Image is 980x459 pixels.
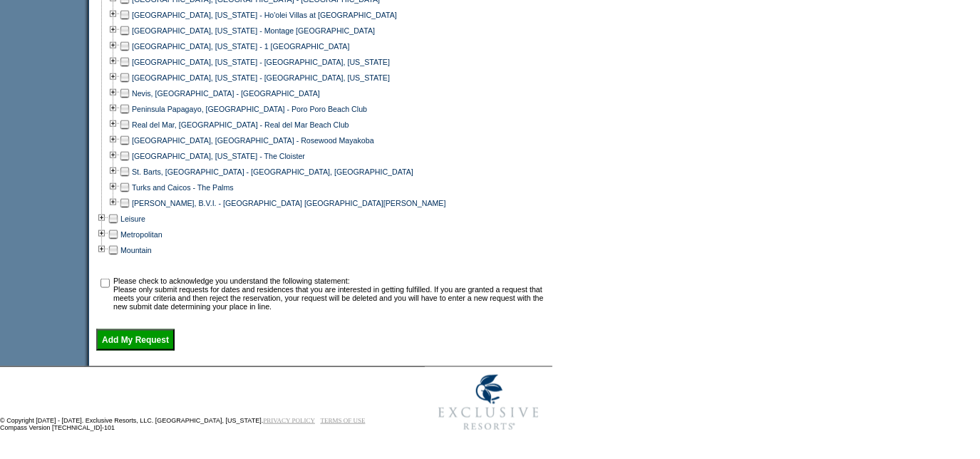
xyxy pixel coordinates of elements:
a: Real del Mar, [GEOGRAPHIC_DATA] - Real del Mar Beach Club [132,120,349,129]
td: Please check to acknowledge you understand the following statement: Please only submit requests f... [113,277,547,311]
a: St. Barts, [GEOGRAPHIC_DATA] - [GEOGRAPHIC_DATA], [GEOGRAPHIC_DATA] [132,167,413,176]
a: Mountain [120,246,152,254]
a: [GEOGRAPHIC_DATA], [US_STATE] - Ho'olei Villas at [GEOGRAPHIC_DATA] [132,11,397,19]
a: Peninsula Papagayo, [GEOGRAPHIC_DATA] - Poro Poro Beach Club [132,105,367,113]
a: PRIVACY POLICY [263,417,315,424]
a: [PERSON_NAME], B.V.I. - [GEOGRAPHIC_DATA] [GEOGRAPHIC_DATA][PERSON_NAME] [132,199,446,207]
a: [GEOGRAPHIC_DATA], [US_STATE] - The Cloister [132,152,305,160]
a: [GEOGRAPHIC_DATA], [US_STATE] - [GEOGRAPHIC_DATA], [US_STATE] [132,73,390,82]
a: Nevis, [GEOGRAPHIC_DATA] - [GEOGRAPHIC_DATA] [132,89,320,98]
a: [GEOGRAPHIC_DATA], [GEOGRAPHIC_DATA] - Rosewood Mayakoba [132,136,374,145]
a: [GEOGRAPHIC_DATA], [US_STATE] - Montage [GEOGRAPHIC_DATA] [132,26,375,35]
img: Exclusive Resorts [425,367,552,438]
a: TERMS OF USE [321,417,366,424]
input: Add My Request [96,329,175,351]
a: [GEOGRAPHIC_DATA], [US_STATE] - 1 [GEOGRAPHIC_DATA] [132,42,350,51]
a: Turks and Caicos - The Palms [132,183,234,192]
a: Metropolitan [120,230,163,239]
a: Leisure [120,215,145,223]
a: [GEOGRAPHIC_DATA], [US_STATE] - [GEOGRAPHIC_DATA], [US_STATE] [132,58,390,66]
